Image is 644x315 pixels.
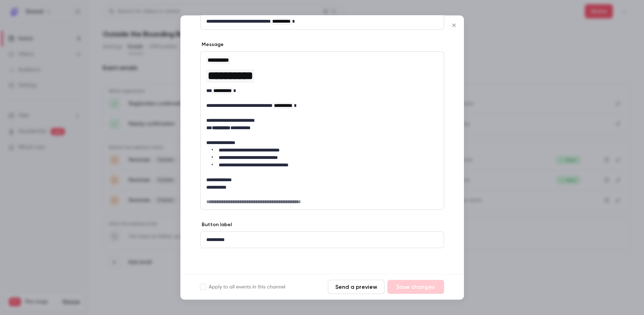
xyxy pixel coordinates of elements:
label: Apply to all events in this channel [200,283,285,291]
label: Button label [200,222,232,229]
button: Close [447,18,461,33]
div: editor [201,14,444,30]
div: editor [201,52,444,210]
button: Send a preview [328,280,385,294]
div: editor [201,232,444,248]
label: Message [200,41,224,48]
